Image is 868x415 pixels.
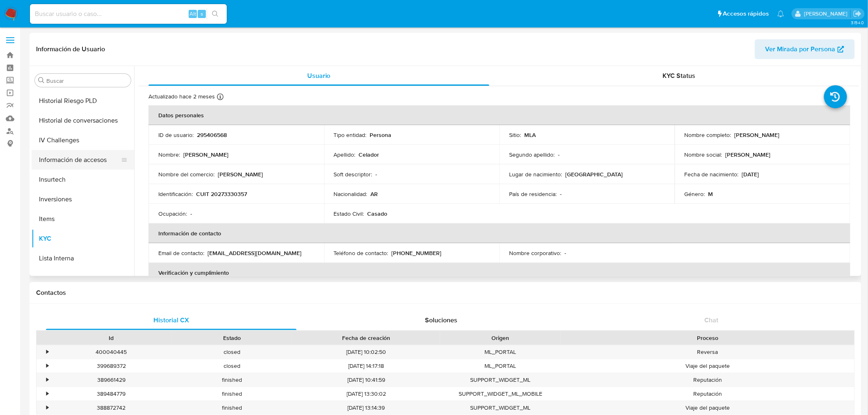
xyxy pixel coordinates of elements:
[32,111,134,130] button: Historial de conversaciones
[392,249,442,257] p: [PHONE_NUMBER]
[148,105,850,125] th: Datos personales
[32,150,128,170] button: Información de accesos
[425,315,458,325] span: Soluciones
[190,210,192,217] p: -
[158,131,194,139] p: ID de usuario :
[561,401,854,415] div: Viaje del paquete
[440,401,561,415] div: SUPPORT_WIDGET_ML
[51,373,171,387] div: 389661429
[207,8,224,20] button: search-icon
[742,171,759,178] p: [DATE]
[509,249,561,257] p: Nombre corporativo :
[334,131,367,139] p: Tipo entidad :
[298,334,434,342] div: Fecha de creación
[51,345,171,359] div: 400040445
[509,171,562,178] p: Lugar de nacimiento :
[32,130,134,150] button: IV Challenges
[726,151,771,158] p: [PERSON_NAME]
[440,387,561,401] div: SUPPORT_WIDGET_ML_MOBILE
[334,210,364,217] p: Estado Civil :
[32,170,134,189] button: Insurtech
[334,171,372,178] p: Soft descriptor :
[565,171,623,178] p: [GEOGRAPHIC_DATA]
[755,39,855,59] button: Ver Mirada por Persona
[197,131,227,139] p: 295406568
[446,334,555,342] div: Origen
[368,210,388,217] p: Casado
[171,359,292,373] div: closed
[370,131,392,139] p: Persona
[32,249,134,268] button: Lista Interna
[359,151,379,158] p: Celador
[561,387,854,401] div: Reputación
[32,189,134,209] button: Inversiones
[708,190,713,198] p: M
[440,345,561,359] div: ML_PORTAL
[208,249,302,257] p: [EMAIL_ADDRESS][DOMAIN_NAME]
[509,190,557,198] p: País de residencia :
[558,151,560,158] p: -
[440,373,561,387] div: SUPPORT_WIDGET_ML
[663,71,696,80] span: KYC Status
[38,77,45,84] button: Buscar
[32,229,134,249] button: KYC
[440,359,561,373] div: ML_PORTAL
[158,171,215,178] p: Nombre del comercio :
[292,359,440,373] div: [DATE] 14:17:18
[292,345,440,359] div: [DATE] 10:02:50
[524,131,536,139] p: MLA
[334,151,356,158] p: Apellido :
[685,151,722,158] p: Nombre social :
[51,401,171,415] div: 388872742
[171,401,292,415] div: finished
[153,315,189,325] span: Historial CX
[51,359,171,373] div: 399689372
[57,334,166,342] div: Id
[148,223,850,243] th: Información de contacto
[196,190,247,198] p: CUIT 20273330357
[723,9,769,18] span: Accesos rápidos
[46,376,48,384] div: •
[148,263,850,283] th: Verificación y cumplimiento
[183,151,228,158] p: [PERSON_NAME]
[46,390,48,398] div: •
[36,289,855,297] h1: Contactos
[292,401,440,415] div: [DATE] 13:14:39
[32,209,134,229] button: Items
[32,268,134,288] button: Listas Externas
[853,9,862,18] a: Salir
[561,359,854,373] div: Viaje del paquete
[171,387,292,401] div: finished
[560,190,562,198] p: -
[292,387,440,401] div: [DATE] 13:30:02
[46,77,128,84] input: Buscar
[561,345,854,359] div: Reversa
[36,45,105,53] h1: Información de Usuario
[334,190,368,198] p: Nacionalidad :
[158,249,204,257] p: Email de contacto :
[190,10,196,18] span: Alt
[804,10,850,18] p: belen.palamara@mercadolibre.com
[46,404,48,412] div: •
[334,249,388,257] p: Teléfono de contacto :
[765,39,836,59] span: Ver Mirada por Persona
[705,315,719,325] span: Chat
[564,249,566,257] p: -
[158,190,193,198] p: Identificación :
[158,151,180,158] p: Nombre :
[171,345,292,359] div: closed
[371,190,378,198] p: AR
[158,210,187,217] p: Ocupación :
[561,373,854,387] div: Reputación
[735,131,780,139] p: [PERSON_NAME]
[509,131,521,139] p: Sitio :
[685,131,731,139] p: Nombre completo :
[51,387,171,401] div: 389484779
[292,373,440,387] div: [DATE] 10:41:59
[777,10,784,17] a: Notificaciones
[218,171,263,178] p: [PERSON_NAME]
[509,151,555,158] p: Segundo apellido :
[685,171,739,178] p: Fecha de nacimiento :
[177,334,286,342] div: Estado
[148,93,215,100] p: Actualizado hace 2 meses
